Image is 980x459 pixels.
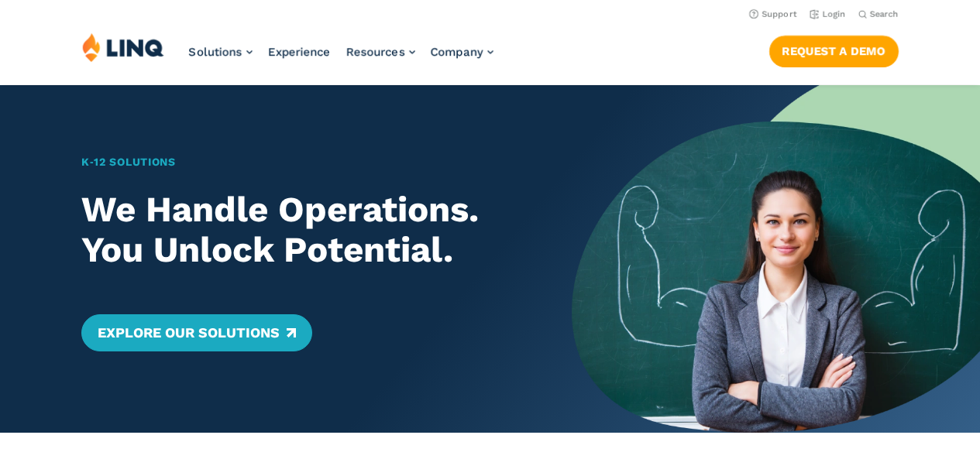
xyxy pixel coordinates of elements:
h2: We Handle Operations. You Unlock Potential. [81,190,531,271]
img: Home Banner [572,85,980,433]
a: Support [749,9,797,19]
a: Explore Our Solutions [81,314,311,351]
span: Company [431,45,483,59]
nav: Primary Navigation [189,33,493,84]
img: LINQ | K‑12 Software [82,33,164,62]
button: Open Search Bar [858,9,899,20]
a: Login [810,9,846,19]
a: Company [431,45,493,59]
a: Resources [346,45,415,59]
span: Resources [346,45,405,59]
h1: K‑12 Solutions [81,154,531,170]
a: Solutions [189,45,253,59]
nav: Button Navigation [769,33,899,67]
span: Search [870,9,899,19]
span: Solutions [189,45,242,59]
a: Request a Demo [769,36,899,67]
a: Experience [268,45,331,59]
